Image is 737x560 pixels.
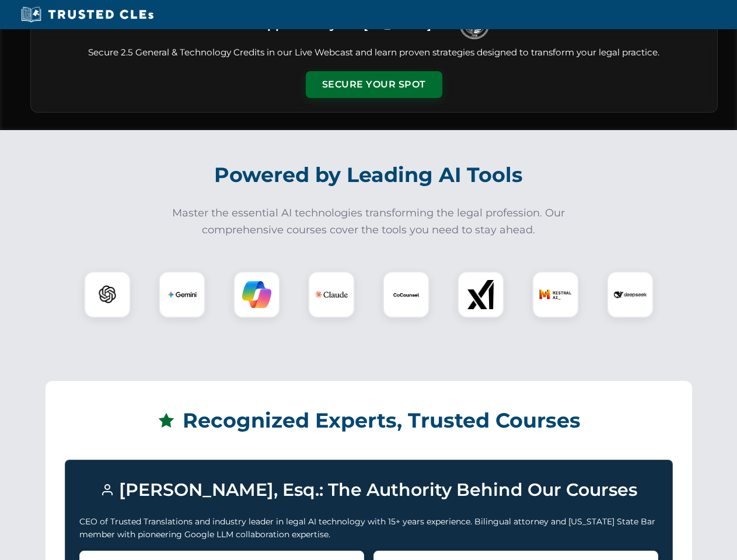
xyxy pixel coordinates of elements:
[308,271,355,318] div: Claude
[233,271,280,318] div: Copilot
[79,515,658,541] p: CEO of Trusted Translations and industry leader in legal AI technology with 15+ years experience....
[90,278,124,311] img: ChatGPT Logo
[165,205,573,239] p: Master the essential AI technologies transforming the legal profession. Our comprehensive courses...
[539,278,572,311] img: Mistral AI Logo
[242,280,271,309] img: Copilot Logo
[532,271,579,318] div: Mistral AI
[315,278,348,311] img: Claude Logo
[45,46,703,60] p: Secure 2.5 General & Technology Credits in our Live Webcast and learn proven strategies designed ...
[46,155,692,195] h2: Powered by Leading AI Tools
[18,6,157,23] img: Trusted CLEs
[306,71,442,98] button: Secure Your Spot
[65,400,673,441] h2: Recognized Experts, Trusted Courses
[466,280,495,309] img: xAI Logo
[159,271,205,318] div: Gemini
[167,280,197,309] img: Gemini Logo
[383,271,429,318] div: CoCounsel
[392,280,421,309] img: CoCounsel Logo
[457,271,504,318] div: xAI
[84,271,131,318] div: ChatGPT
[607,271,654,318] div: DeepSeek
[614,278,647,311] img: DeepSeek Logo
[79,474,658,506] h3: [PERSON_NAME], Esq.: The Authority Behind Our Courses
